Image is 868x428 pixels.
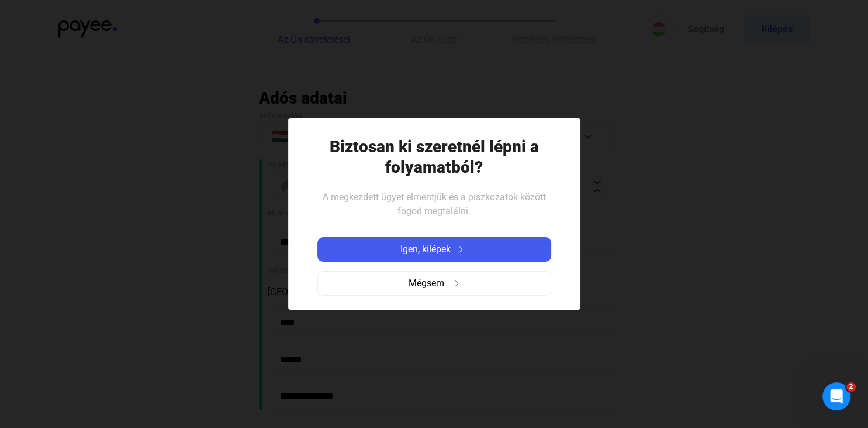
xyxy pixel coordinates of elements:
[317,271,551,296] button: Mégsemarrow-right-grey
[409,276,444,290] span: Mégsem
[323,191,546,217] span: A megkezdett ügyet elmentjük és a piszkozatok között fogod megtalálni.
[317,136,551,177] h1: Biztosan ki szeretnél lépni a folyamatból?
[453,280,460,287] img: arrow-right-grey
[846,382,856,392] span: 2
[822,382,850,410] iframe: Intercom live chat
[400,242,451,256] span: Igen, kilépek
[317,237,551,262] button: Igen, kilépekarrow-right-white
[454,246,468,253] img: arrow-right-white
